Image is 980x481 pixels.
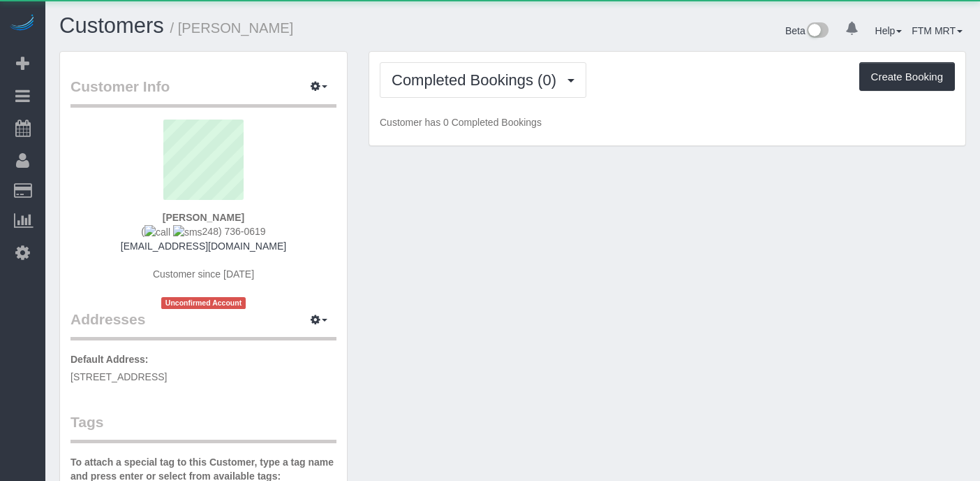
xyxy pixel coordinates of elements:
span: ( 248) 736-0619 [141,226,265,237]
p: Customer has 0 Completed Bookings [380,115,955,129]
img: Automaid Logo [8,14,36,34]
a: Help [875,25,903,36]
span: Unconfirmed Account [161,297,246,309]
label: Default Address: [70,352,149,366]
span: Completed Bookings (0) [392,71,563,89]
legend: Customer Info [70,76,336,108]
strong: [PERSON_NAME] [163,212,244,223]
img: New interface [805,22,829,41]
img: call [144,225,170,239]
a: FTM MRT [912,25,963,36]
button: Completed Bookings (0) [380,62,586,98]
legend: Tags [70,412,336,443]
a: Customers [59,13,164,38]
button: Create Booking [859,62,955,92]
span: [STREET_ADDRESS] [70,371,167,382]
a: Beta [785,25,829,36]
span: Customer since [DATE] [153,268,254,280]
small: / [PERSON_NAME] [170,20,294,36]
img: sms [173,225,202,239]
a: [EMAIL_ADDRESS][DOMAIN_NAME] [121,240,286,252]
